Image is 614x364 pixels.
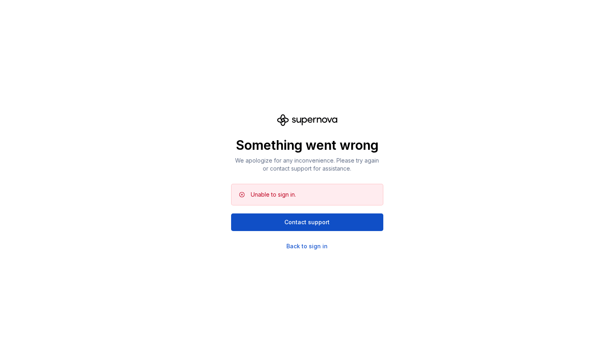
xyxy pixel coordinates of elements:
button: Contact support [231,213,383,231]
p: We apologize for any inconvenience. Please try again or contact support for assistance. [231,157,383,173]
span: Contact support [284,218,330,226]
p: Something went wrong [231,137,383,153]
a: Back to sign in [286,242,328,250]
div: Unable to sign in. [251,191,296,199]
